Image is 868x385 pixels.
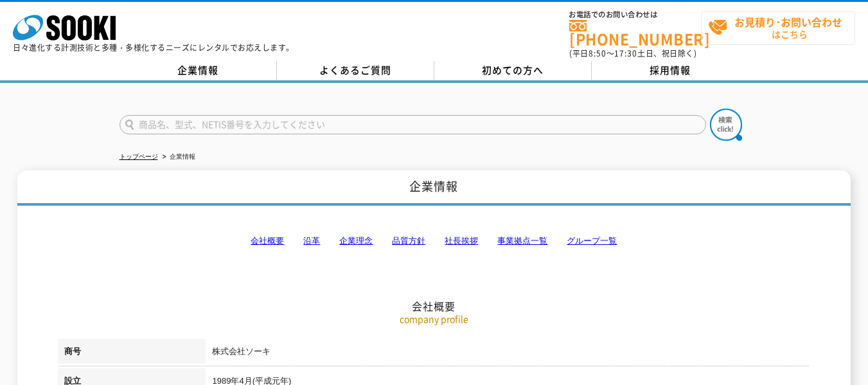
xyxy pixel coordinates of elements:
p: 日々進化する計測技術と多種・多様化するニーズにレンタルでお応えします。 [13,44,294,51]
a: トップページ [120,153,158,160]
a: よくあるご質問 [277,61,434,80]
span: 初めての方へ [482,63,544,77]
a: 企業情報 [120,61,277,80]
span: お電話でのお問い合わせは [569,11,701,19]
h2: 会社概要 [58,171,810,313]
a: 沿革 [303,236,320,246]
td: 株式会社ソーキ [206,339,810,368]
h1: 企業情報 [17,170,851,206]
p: company profile [58,312,810,326]
a: 社長挨拶 [445,236,478,246]
a: 初めての方へ [434,61,592,80]
span: 8:50 [589,48,607,59]
img: btn_search.png [710,109,742,141]
a: 事業拠点一覧 [497,236,547,246]
input: 商品名、型式、NETIS番号を入力してください [120,115,706,134]
a: 採用情報 [592,61,749,80]
a: グループ一覧 [567,236,617,246]
a: 会社概要 [251,236,284,246]
span: (平日 ～ 土日、祝日除く) [569,48,696,59]
span: はこちら [708,12,855,44]
a: 品質方針 [392,236,425,246]
a: 企業理念 [339,236,373,246]
a: [PHONE_NUMBER] [569,20,701,46]
span: 17:30 [614,48,637,59]
li: 企業情報 [160,150,195,164]
a: お見積り･お問い合わせはこちら [701,11,855,45]
strong: お見積り･お問い合わせ [734,14,842,30]
th: 商号 [58,339,206,368]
